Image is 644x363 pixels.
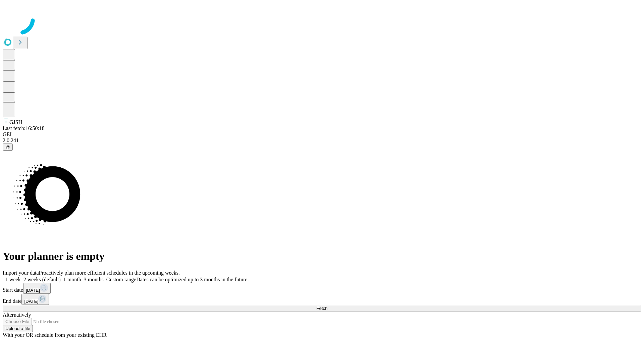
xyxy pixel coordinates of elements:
[26,288,40,293] span: [DATE]
[3,144,13,151] button: @
[3,270,39,276] span: Import your data
[21,294,49,305] button: [DATE]
[63,277,81,282] span: 1 month
[3,332,107,338] span: With your OR schedule from your existing EHR
[3,294,641,305] div: End date
[3,125,45,131] span: Last fetch: 16:50:18
[136,277,249,282] span: Dates can be optimized up to 3 months in the future.
[84,277,104,282] span: 3 months
[316,306,327,311] span: Fetch
[3,137,641,144] div: 2.0.241
[9,119,22,125] span: GJSH
[24,299,38,304] span: [DATE]
[39,270,180,276] span: Proactively plan more efficient schedules in the upcoming weeks.
[23,283,51,294] button: [DATE]
[5,277,21,282] span: 1 week
[3,312,31,318] span: Alternatively
[106,277,136,282] span: Custom range
[3,283,641,294] div: Start date
[5,145,10,150] span: @
[3,305,641,312] button: Fetch
[23,277,61,282] span: 2 weeks (default)
[3,131,641,137] div: GEI
[3,325,33,332] button: Upload a file
[3,250,641,263] h1: Your planner is empty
